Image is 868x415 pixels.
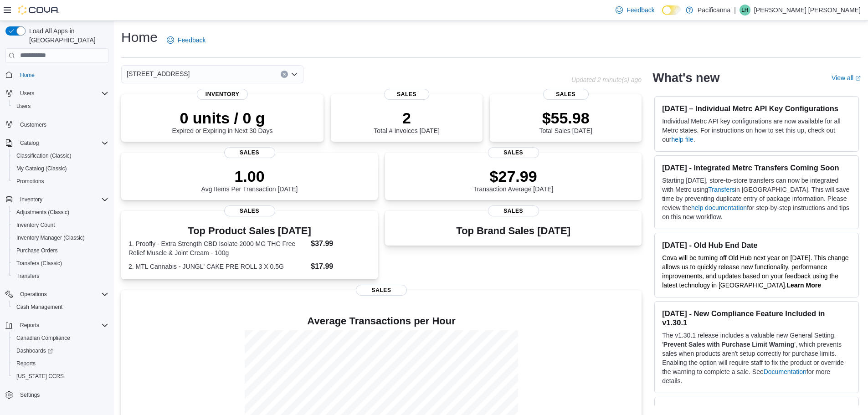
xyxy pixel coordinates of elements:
button: Catalog [2,137,112,149]
span: Canadian Compliance [16,334,70,342]
span: Inventory Count [16,221,55,229]
button: Reports [9,357,112,370]
span: Sales [356,285,407,296]
span: My Catalog (Classic) [13,163,108,174]
a: Home [16,70,38,81]
span: Adjustments (Classic) [16,209,69,216]
span: Canadian Compliance [13,333,108,343]
p: Individual Metrc API key configurations are now available for all Metrc states. For instructions ... [662,117,851,144]
div: Transaction Average [DATE] [473,167,554,193]
button: Catalog [16,138,42,149]
a: Customers [16,119,50,130]
div: Avg Items Per Transaction [DATE] [201,167,298,193]
div: Expired or Expiring in Next 30 Days [172,109,273,134]
a: Settings [16,389,43,400]
span: Inventory Manager (Classic) [13,232,108,243]
a: help documentation [691,204,747,211]
a: Cash Management [13,302,66,313]
span: Reports [16,320,108,331]
a: Dashboards [13,345,56,356]
span: Users [13,101,108,112]
h4: Average Transactions per Hour [128,316,634,327]
dd: $37.99 [311,238,370,249]
span: Cova will be turning off Old Hub next year on [DATE]. This change allows us to quickly release ne... [662,254,848,289]
span: Users [20,90,34,97]
span: Adjustments (Classic) [13,207,108,218]
button: Reports [2,319,112,332]
span: Operations [16,289,108,300]
button: Promotions [9,175,112,188]
a: Reports [13,358,39,369]
a: Feedback [163,31,209,49]
input: Dark Mode [662,5,681,15]
a: Users [13,101,34,112]
a: Transfers (Classic) [13,258,66,269]
h3: [DATE] - Integrated Metrc Transfers Coming Soon [662,163,851,172]
p: [PERSON_NAME] [PERSON_NAME] [754,5,861,15]
span: Dashboards [13,345,108,356]
strong: Prevent Sales with Purchase Limit Warning [663,341,794,348]
button: Canadian Compliance [9,332,112,344]
button: [US_STATE] CCRS [9,370,112,383]
p: Pacificanna [698,5,730,15]
button: Inventory Manager (Classic) [9,231,112,244]
svg: External link [855,76,861,81]
span: Customers [20,121,46,128]
span: Dark Mode [662,15,663,15]
p: Starting [DATE], store-to-store transfers can now be integrated with Metrc using in [GEOGRAPHIC_D... [662,176,851,221]
button: Operations [16,289,51,300]
span: Home [16,69,108,81]
a: Learn More [787,282,821,289]
button: Customers [2,118,112,131]
p: | [734,5,736,15]
button: Home [2,68,112,82]
span: Operations [20,291,47,298]
span: Sales [224,205,275,216]
h3: [DATE] - Old Hub End Date [662,241,851,250]
button: Clear input [281,71,288,78]
span: Classification (Classic) [16,152,72,159]
span: Inventory [20,196,42,203]
span: Users [16,88,108,99]
p: $27.99 [473,167,554,185]
span: Inventory Count [13,220,108,231]
button: My Catalog (Classic) [9,162,112,175]
span: Transfers (Classic) [13,258,108,269]
button: Adjustments (Classic) [9,206,112,219]
img: Cova [18,5,59,15]
span: Home [20,72,35,79]
button: Classification (Classic) [9,149,112,162]
button: Users [2,87,112,100]
p: 1.00 [201,167,298,185]
button: Transfers [9,270,112,282]
span: Cash Management [16,303,62,311]
button: Purchase Orders [9,244,112,257]
a: View allExternal link [832,74,861,82]
button: Inventory [16,194,46,205]
span: [STREET_ADDRESS] [127,68,190,79]
a: Documentation [764,368,806,375]
a: Adjustments (Classic) [13,207,73,218]
dt: 2. MTL Cannabis - JUNGL' CAKE PRE ROLL 3 X 0.5G [128,262,307,271]
h3: [DATE] – Individual Metrc API Key Configurations [662,104,851,113]
h2: What's new [652,71,719,85]
p: 0 units / 0 g [172,109,273,127]
span: Sales [543,89,589,100]
div: Lauryn H-W [740,5,750,15]
a: Purchase Orders [13,245,62,256]
a: Inventory Manager (Classic) [13,232,88,243]
p: 2 [374,109,439,127]
span: Sales [224,147,275,158]
span: Feedback [627,5,654,15]
span: Classification (Classic) [13,150,108,161]
span: Sales [384,89,430,100]
button: Inventory Count [9,219,112,231]
span: [US_STATE] CCRS [16,373,64,380]
p: The v1.30.1 release includes a valuable new General Setting, ' ', which prevents sales when produ... [662,331,851,385]
a: My Catalog (Classic) [13,163,71,174]
h1: Home [121,28,158,46]
a: Promotions [13,176,48,187]
span: Transfers (Classic) [16,260,62,267]
button: Cash Management [9,301,112,313]
span: Washington CCRS [13,371,108,382]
